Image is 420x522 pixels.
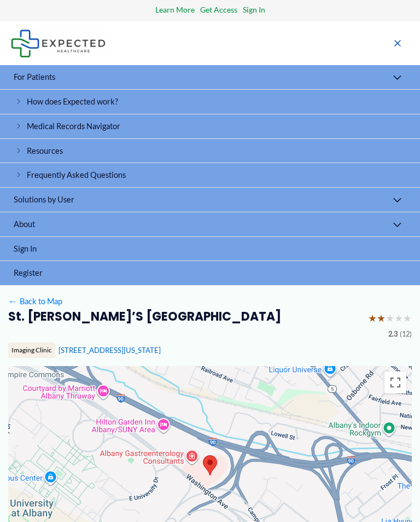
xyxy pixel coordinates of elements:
[388,328,398,341] span: 2.3
[59,346,161,355] a: [STREET_ADDRESS][US_STATE]
[14,244,37,253] span: Sign In
[14,72,55,82] span: For Patients
[377,309,386,328] span: ★
[14,268,43,277] span: Register
[8,297,18,306] span: ←
[394,309,403,328] span: ★
[400,328,412,341] span: (12)
[384,372,406,393] button: Toggle fullscreen view
[386,65,409,91] button: Toggle menu
[27,170,126,179] span: Frequently Asked Questions
[8,294,62,309] a: ←Back to Map
[8,309,360,324] h2: St. [PERSON_NAME]’s [GEOGRAPHIC_DATA]
[27,121,120,131] span: Medical Records Navigator
[368,309,377,328] span: ★
[11,30,106,57] img: Expected Healthcare Logo - side, dark font, small
[386,188,409,214] button: Toggle menu
[27,97,118,106] span: How does Expected work?
[403,309,412,328] span: ★
[386,212,409,239] button: Toggle menu
[14,219,35,229] span: About
[8,343,55,358] div: Imaging Clinic
[14,195,74,204] span: Solutions by User
[200,3,237,17] a: Get Access
[386,309,394,328] span: ★
[386,32,409,55] button: Main menu toggle
[155,3,195,17] a: Learn More
[27,146,63,155] span: Resources
[243,3,265,17] a: Sign In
